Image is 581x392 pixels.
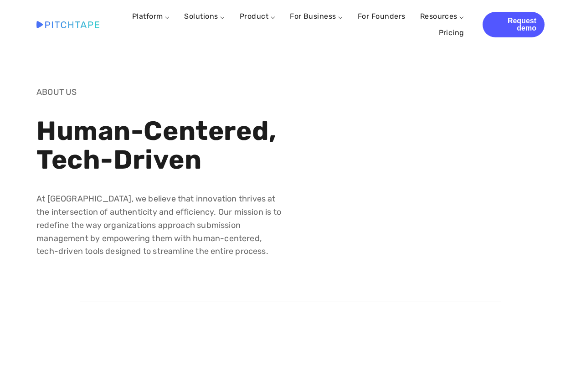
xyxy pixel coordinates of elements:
a: For Business ⌵ [290,12,343,21]
img: Pitchtape | Video Submission Management Software [36,21,99,28]
h1: Human-Centered, Tech-Driven [36,117,283,175]
a: Product ⌵ [240,12,275,21]
p: At [GEOGRAPHIC_DATA], we believe that innovation thrives at the intersection of authenticity and ... [36,192,283,258]
iframe: Chat Widget [535,348,581,392]
a: Solutions ⌵ [184,12,225,21]
p: ABOUT US [36,86,283,99]
a: Pricing [439,25,464,41]
a: Request demo [483,12,545,37]
a: Resources ⌵ [420,12,464,21]
a: For Founders [358,8,406,25]
a: Platform ⌵ [132,12,170,21]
